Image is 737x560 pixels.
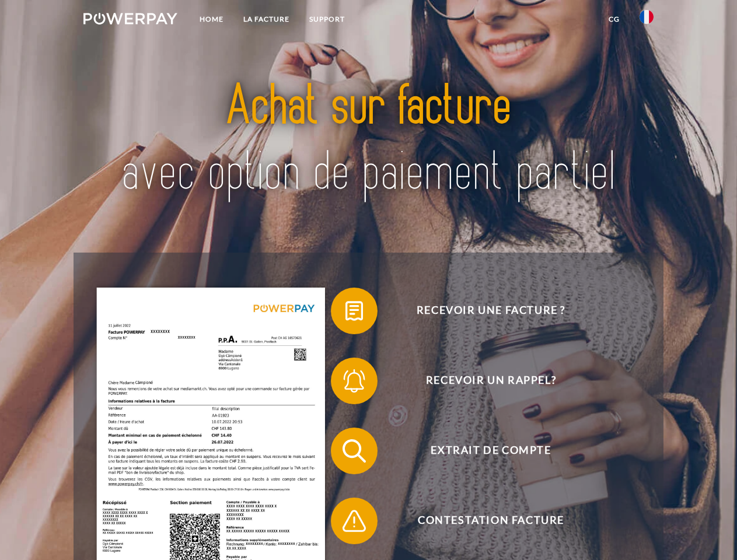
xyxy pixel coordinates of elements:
[190,9,233,30] a: Home
[111,56,626,223] img: title-powerpay_fr.svg
[233,9,299,30] a: LA FACTURE
[299,9,355,30] a: Support
[331,288,634,334] button: Recevoir une facture ?
[340,366,369,395] img: qb_bell.svg
[640,10,654,24] img: fr
[348,498,634,544] span: Contestation Facture
[340,436,369,466] img: qb_search.svg
[340,506,369,535] img: qb_warning.svg
[331,498,634,544] button: Contestation Facture
[331,428,634,474] button: Extrait de compte
[331,358,634,404] button: Recevoir un rappel?
[348,288,634,334] span: Recevoir une facture ?
[348,428,634,474] span: Extrait de compte
[348,358,634,404] span: Recevoir un rappel?
[340,296,369,325] img: qb_bill.svg
[83,13,177,24] img: logo-powerpay-white.svg
[599,9,630,30] a: CG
